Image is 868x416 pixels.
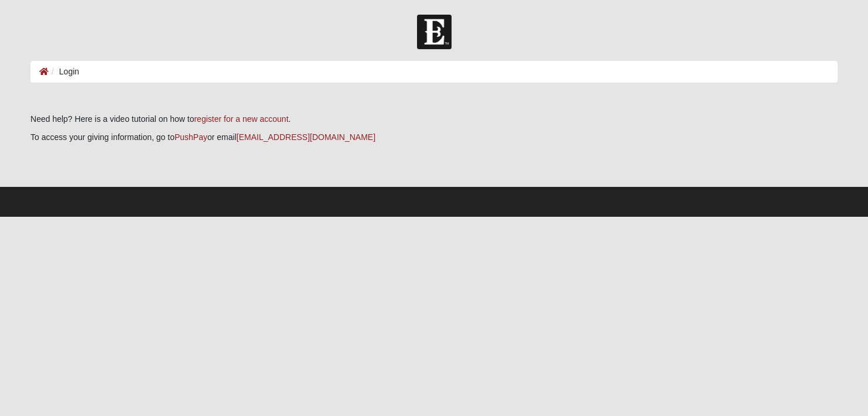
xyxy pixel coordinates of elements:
[30,131,838,144] p: To access your giving information, go to or email
[194,114,288,124] a: register for a new account
[30,113,838,125] p: Need help? Here is a video tutorial on how to .
[237,132,375,142] a: [EMAIL_ADDRESS][DOMAIN_NAME]
[417,15,452,49] img: Church of Eleven22 Logo
[175,132,207,142] a: PushPay
[49,66,79,78] li: Login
